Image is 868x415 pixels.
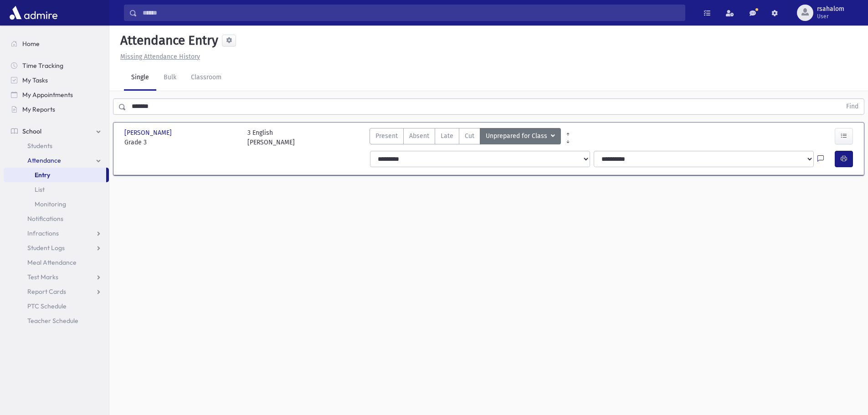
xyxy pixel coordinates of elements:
[137,5,685,21] input: Search
[35,200,66,208] span: Monitoring
[4,87,109,102] a: My Appointments
[27,258,77,266] span: Meal Attendance
[117,33,218,48] h5: Attendance Entry
[120,53,200,61] u: Missing Attendance History
[22,91,73,99] span: My Appointments
[7,4,60,22] img: AdmirePro
[4,168,106,182] a: Entry
[184,65,229,91] a: Classroom
[4,138,109,153] a: Students
[4,153,109,168] a: Attendance
[156,65,184,91] a: Bulk
[4,241,109,255] a: Student Logs
[124,128,174,138] span: [PERSON_NAME]
[27,244,65,252] span: Student Logs
[124,65,156,91] a: Single
[35,171,50,179] span: Entry
[4,284,109,299] a: Report Cards
[375,131,398,141] span: Present
[370,128,561,147] div: AttTypes
[4,73,109,87] a: My Tasks
[22,61,63,70] span: Time Tracking
[247,128,295,147] div: 3 English [PERSON_NAME]
[4,270,109,284] a: Test Marks
[441,131,453,141] span: Late
[27,273,58,281] span: Test Marks
[117,53,200,61] a: Missing Attendance History
[22,40,40,48] span: Home
[4,58,109,73] a: Time Tracking
[35,185,45,194] span: List
[22,76,48,84] span: My Tasks
[27,142,52,150] span: Students
[4,182,109,197] a: List
[4,255,109,270] a: Meal Attendance
[4,313,109,328] a: Teacher Schedule
[27,215,63,223] span: Notifications
[22,127,41,135] span: School
[817,5,844,13] span: rsahalom
[4,211,109,226] a: Notifications
[4,226,109,241] a: Infractions
[409,131,429,141] span: Absent
[27,229,59,237] span: Infractions
[27,302,67,310] span: PTC Schedule
[841,99,864,114] button: Find
[27,317,78,325] span: Teacher Schedule
[27,156,61,164] span: Attendance
[4,299,109,313] a: PTC Schedule
[817,13,844,20] span: User
[4,124,109,138] a: School
[4,197,109,211] a: Monitoring
[4,36,109,51] a: Home
[22,105,55,113] span: My Reports
[486,131,549,141] span: Unprepared for Class
[124,138,238,147] span: Grade 3
[4,102,109,117] a: My Reports
[27,287,66,296] span: Report Cards
[465,131,474,141] span: Cut
[480,128,561,144] button: Unprepared for Class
